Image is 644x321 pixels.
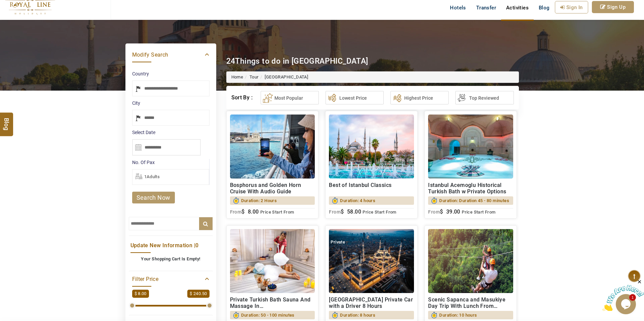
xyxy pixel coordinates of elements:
span: Blog [2,118,11,123]
a: Filter Price [132,275,210,283]
h2: Scenic Sapanca and Masukiye Day Trip With Lunch From [GEOGRAPHIC_DATA] [428,296,513,309]
img: blue%20mosque.jpg [329,115,414,179]
span: 24 [226,57,235,66]
a: Blog [534,1,555,14]
a: Modify Search [132,50,210,59]
sub: From [230,209,242,215]
span: $ [341,208,344,215]
a: Sign Up [592,1,634,13]
span: Duration: Duration 45 - 80 minutes [439,196,509,205]
span: $ 240.50 [187,290,209,298]
span: Things to do in [GEOGRAPHIC_DATA] [235,57,368,66]
span: $ [440,208,443,215]
span: $ [241,208,244,215]
a: search now [132,192,175,203]
span: Duration: 4 hours [340,196,375,205]
label: Select Date [132,129,210,136]
sub: From [329,209,341,215]
span: Duration: 2 Hours [241,196,277,205]
div: Sort By : [231,91,254,104]
li: [GEOGRAPHIC_DATA] [259,74,308,81]
h2: [GEOGRAPHIC_DATA] Private Car with a Driver 8 Hours [329,296,414,309]
img: zipline.jpg [428,229,513,293]
img: 1.jpg [230,115,315,179]
span: Blog [539,5,550,11]
button: Most Popular [261,91,319,104]
a: Tour [250,74,259,79]
a: Home [231,74,243,79]
span: Duration: 50 - 100 minutes [241,311,295,319]
span: Price Start From [363,210,396,215]
a: Best of Istanbul ClassicsDuration: 4 hoursFrom$ 58.00 Price Start From [325,111,418,219]
a: Sign In [555,1,588,13]
span: 58.00 [347,208,361,215]
span: Price Start From [462,210,495,215]
a: Activities [501,1,534,14]
img: relaxation.jpg [230,229,315,293]
img: camlica_mosque.jpg [329,229,414,293]
span: Private [331,239,345,245]
span: Duration: 10 hours [439,311,477,319]
b: Your Shopping Cart Is Empty! [141,256,200,261]
label: City [132,100,210,106]
button: Top Reviewed [455,91,514,104]
h2: Istanbul Acemoglu Historical Turkish Bath w Private Options [428,182,513,195]
span: 1Adults [144,174,160,179]
sub: From [428,209,440,215]
span: Duration: 8 hours [340,311,375,319]
button: Highest Price [390,91,449,104]
span: Price Start From [260,210,294,215]
img: 98.jpg [428,115,513,179]
a: Hotels [445,1,471,14]
button: Lowest Price [326,91,384,104]
label: Country [132,70,210,77]
h2: Bosphorus and Golden Horn Cruise With Audio Guide [230,182,315,195]
h2: Best of Istanbul Classics [329,182,414,195]
a: Istanbul Acemoglu Historical Turkish Bath w Private OptionsDuration: Duration 45 - 80 minutesFrom... [424,111,517,219]
span: 8.00 [248,208,259,215]
iframe: chat widget [602,279,644,311]
label: No. Of Pax [132,159,209,166]
span: 39.00 [446,208,460,215]
a: Transfer [471,1,501,14]
h2: Private Turkish Bath Sauna And Massage In [GEOGRAPHIC_DATA] [230,296,315,309]
span: $ 8.00 [132,290,149,298]
a: Bosphorus and Golden Horn Cruise With Audio GuideDuration: 2 HoursFrom$ 8.00 Price Start From [226,111,319,219]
